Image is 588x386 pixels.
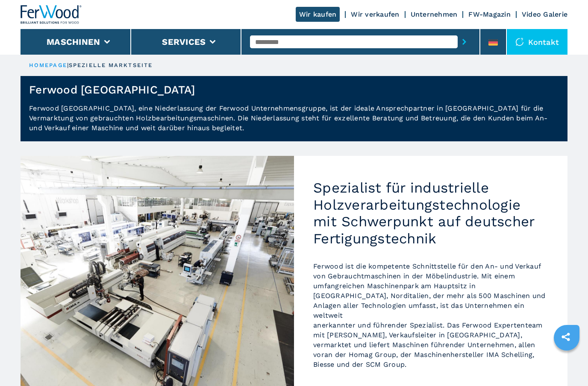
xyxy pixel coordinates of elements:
[351,10,399,18] a: Wir verkaufen
[69,61,153,69] p: spezielle marktseite
[555,326,576,348] a: sharethis
[29,62,67,68] a: HOMEPAGE
[21,5,82,24] img: Ferwood
[21,103,567,141] p: Ferwood [GEOGRAPHIC_DATA], eine Niederlassung der Ferwood Unternehmensgruppe, ist der ideale Ansp...
[29,83,195,96] h1: Ferwood [GEOGRAPHIC_DATA]
[296,7,340,22] a: Wir kaufen
[507,29,567,55] div: Kontakt
[522,10,567,18] a: Video Galerie
[458,32,471,52] button: submit-button
[162,37,206,47] button: Services
[47,37,100,47] button: Maschinen
[411,10,458,18] a: Unternehmen
[313,179,548,247] h2: Spezialist für industrielle Holzverarbeitungstechnologie mit Schwerpunkt auf deutscher Fertigungs...
[468,10,511,18] a: FW-Magazin
[313,261,548,369] p: Ferwood ist die kompetente Schnittstelle für den An- und Verkauf von Gebrauchtmaschinen in der Mö...
[515,38,524,46] img: Kontakt
[67,62,69,68] span: |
